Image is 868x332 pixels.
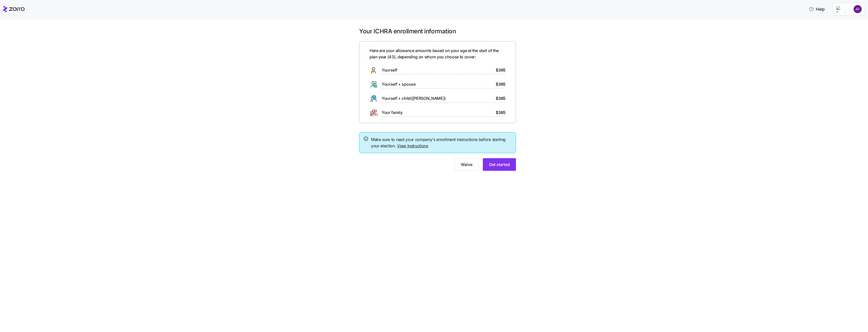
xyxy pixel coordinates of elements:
span: $365 [496,67,506,73]
span: Yourself [382,67,397,73]
span: Make sure to read your company's enrollment instructions before starting your election. [371,136,512,149]
span: Your family [382,109,402,116]
span: Yourself + child([PERSON_NAME]) [382,95,446,102]
img: Employer logo [836,6,846,12]
span: $365 [496,95,506,102]
span: $365 [496,81,506,87]
button: Help [805,4,829,14]
span: Here are your allowance amounts based on your age at the start of the plan year ( 43 ), depending... [370,48,506,60]
img: 4aaff463fd69d21550115be18f7d9c25 [854,5,862,13]
a: View instructions [397,143,428,148]
span: Waive [461,161,472,168]
span: Get started [489,161,510,168]
button: Get started [483,158,516,171]
h1: Your ICHRA enrollment information [359,27,516,35]
button: Waive [454,158,479,171]
span: Yourself + spouse [382,81,416,87]
span: Help [809,6,825,12]
span: $365 [496,109,506,116]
